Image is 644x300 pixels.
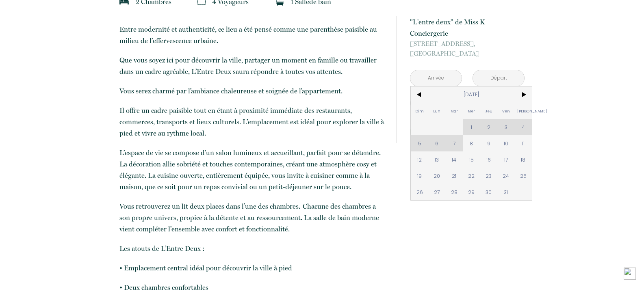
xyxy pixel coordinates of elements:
span: 30 [480,184,498,200]
span: 20 [428,168,446,184]
span: < [411,86,428,103]
span: Mar [445,103,463,119]
span: 12 [411,151,428,168]
span: 16 [480,151,498,168]
span: 14 [445,151,463,168]
span: [PERSON_NAME] [515,103,532,119]
span: 26 [411,184,428,200]
span: 15 [463,151,480,168]
span: 31 [497,184,515,200]
span: Mer [463,103,480,119]
span: 17 [497,151,515,168]
span: 22 [463,168,480,184]
span: Dim [411,103,428,119]
p: "L'entre deux" de Miss K Conciergerie [410,16,525,39]
span: 24 [497,168,515,184]
span: Ven [497,103,515,119]
span: 23 [480,168,498,184]
span: 25 [515,168,532,184]
span: [DATE] [428,86,515,103]
span: 19 [411,168,428,184]
p: Vous serez charmé par l’ambiance chaleureuse et soignée de l’appartement. [119,85,386,97]
p: Que vous soyez ici pour découvrir la ville, partager un moment en famille ou travailler dans un c... [119,54,386,77]
span: 29 [463,184,480,200]
input: Départ [473,70,524,86]
span: 13 [428,151,446,168]
span: 8 [463,135,480,151]
span: 28 [445,184,463,200]
input: Arrivée [410,70,462,86]
button: Réserver [410,121,525,143]
p: Il offre un cadre paisible tout en étant à proximité immédiate des restaurants, commerces, transp... [119,105,386,139]
span: 10 [497,135,515,151]
span: Lun [428,103,446,119]
span: Jeu [480,103,498,119]
p: Entre modernité et authenticité, ce lieu a été pensé comme une parenthèse paisible au milieu de l... [119,24,386,46]
span: 18 [515,151,532,168]
p: Les atouts de L’Entre Deux : [119,243,386,254]
p: • Emplacement central idéal pour découvrir la ville à pied [119,262,386,274]
p: [GEOGRAPHIC_DATA] [410,39,525,58]
span: > [515,86,532,103]
p: Vous retrouverez un lit deux places dans l’une des chambres. Chacune des chambres a son propre un... [119,201,386,235]
p: • Deux chambres confortables [119,282,386,293]
p: L’espace de vie se compose d’un salon lumineux et accueillant, parfait pour se détendre. La décor... [119,147,386,192]
span: 27 [428,184,446,200]
span: 11 [515,135,532,151]
span: [STREET_ADDRESS], [410,39,525,49]
span: 9 [480,135,498,151]
span: 21 [445,168,463,184]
